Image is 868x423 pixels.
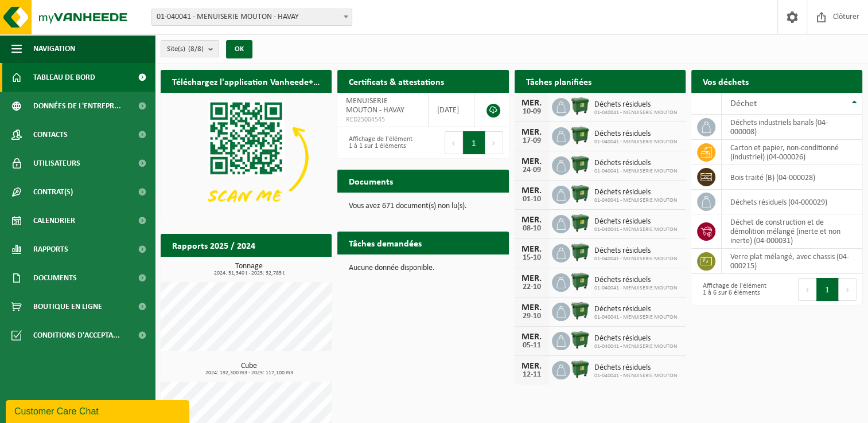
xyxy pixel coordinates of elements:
button: 1 [463,131,485,154]
span: 01-040041 - MENUISERIE MOUTON - HAVAY [152,9,352,25]
span: Données de l'entrepr... [33,92,121,120]
button: Previous [445,131,463,154]
span: 01-040041 - MENUISERIE MOUTON [594,197,677,204]
span: Utilisateurs [33,149,80,178]
h3: Tonnage [166,263,332,276]
span: Tableau de bord [33,63,95,92]
div: 01-10 [520,195,543,203]
span: Déchets résiduels [594,100,677,109]
a: Consulter les rapports [232,256,330,279]
div: MER. [520,99,543,108]
td: déchets résiduels (04-000029) [722,190,862,214]
span: 01-040041 - MENUISERIE MOUTON [594,343,677,350]
span: Déchets résiduels [594,217,677,226]
span: 01-040041 - MENUISERIE MOUTON [594,139,677,146]
h2: Rapports 2025 / 2024 [161,234,267,256]
h2: Documents [337,170,404,192]
img: WB-1100-HPE-GN-01 [570,330,590,350]
h2: Tâches demandées [337,232,433,254]
button: 1 [816,278,839,301]
span: Conditions d'accepta... [33,321,120,350]
span: Contacts [33,120,68,149]
img: WB-1100-HPE-GN-01 [570,359,590,379]
img: WB-1100-HPE-GN-01 [570,272,590,291]
span: Déchets résiduels [594,130,677,139]
span: Rapports [33,235,68,264]
div: 05-11 [520,342,543,350]
td: déchet de construction et de démolition mélangé (inerte et non inerte) (04-000031) [722,214,862,249]
span: Déchets résiduels [594,276,677,285]
span: 01-040041 - MENUISERIE MOUTON [594,285,677,292]
span: MENUISERIE MOUTON - HAVAY [346,97,404,115]
img: Download de VHEPlus App [161,93,332,221]
span: Déchets résiduels [594,363,677,373]
button: OK [226,40,252,58]
h2: Tâches planifiées [515,70,603,92]
span: 01-040041 - MENUISERIE MOUTON [594,314,677,321]
span: 01-040041 - MENUISERIE MOUTON - HAVAY [151,9,352,26]
div: MER. [520,362,543,371]
span: 01-040041 - MENUISERIE MOUTON [594,226,677,233]
span: Boutique en ligne [33,292,102,321]
div: 10-09 [520,108,543,116]
h2: Certificats & attestations [337,70,456,92]
span: 2024: 51,340 t - 2025: 32,785 t [166,271,332,276]
img: WB-1100-HPE-GN-01 [570,126,590,145]
div: MER. [520,332,543,342]
td: carton et papier, non-conditionné (industriel) (04-000026) [722,140,862,165]
span: 01-040041 - MENUISERIE MOUTON [594,256,677,263]
h3: Cube [166,362,332,376]
div: MER. [520,157,543,166]
div: Affichage de l'élément 1 à 6 sur 6 éléments [697,277,771,302]
div: 17-09 [520,137,543,145]
div: MER. [520,274,543,283]
p: Vous avez 671 document(s) non lu(s). [349,202,497,210]
img: WB-1100-HPE-GN-01 [570,213,590,233]
div: 15-10 [520,254,543,262]
button: Next [839,278,857,301]
div: 12-11 [520,371,543,379]
span: Déchets résiduels [594,305,677,314]
img: WB-1100-HPE-GN-01 [570,155,590,174]
button: Site(s)(8/8) [161,40,219,57]
span: Documents [33,264,77,292]
div: MER. [520,245,543,254]
count: (8/8) [188,45,204,53]
div: 24-09 [520,166,543,174]
span: Déchets résiduels [594,159,677,168]
td: déchets industriels banals (04-000008) [722,115,862,140]
td: verre plat mélangé, avec chassis (04-000215) [722,249,862,274]
span: 01-040041 - MENUISERIE MOUTON [594,168,677,175]
div: MER. [520,216,543,225]
button: Previous [798,278,816,301]
div: 22-10 [520,283,543,291]
span: RED25004545 [346,115,419,124]
td: [DATE] [429,93,475,127]
span: Déchets résiduels [594,246,677,256]
img: WB-1100-HPE-GN-01 [570,184,590,203]
div: MER. [520,128,543,137]
div: MER. [520,186,543,195]
div: Affichage de l'élément 1 à 1 sur 1 éléments [343,130,417,155]
span: 2024: 192,300 m3 - 2025: 117,100 m3 [166,370,332,376]
span: Déchet [730,99,757,108]
img: WB-1100-HPE-GN-01 [570,242,590,262]
span: Site(s) [167,41,204,58]
span: Déchets résiduels [594,334,677,343]
span: Déchets résiduels [594,188,677,197]
h2: Vos déchets [691,70,760,92]
div: 29-10 [520,312,543,320]
iframe: chat widget [6,398,192,423]
p: Aucune donnée disponible. [349,264,497,272]
span: Contrat(s) [33,178,73,206]
img: WB-1100-HPE-GN-01 [570,96,590,116]
button: Next [485,131,503,154]
span: 01-040041 - MENUISERIE MOUTON [594,373,677,379]
span: 01-040041 - MENUISERIE MOUTON [594,109,677,116]
div: MER. [520,303,543,312]
span: Navigation [33,34,75,63]
span: Calendrier [33,206,75,235]
img: WB-1100-HPE-GN-01 [570,301,590,320]
div: 08-10 [520,225,543,233]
